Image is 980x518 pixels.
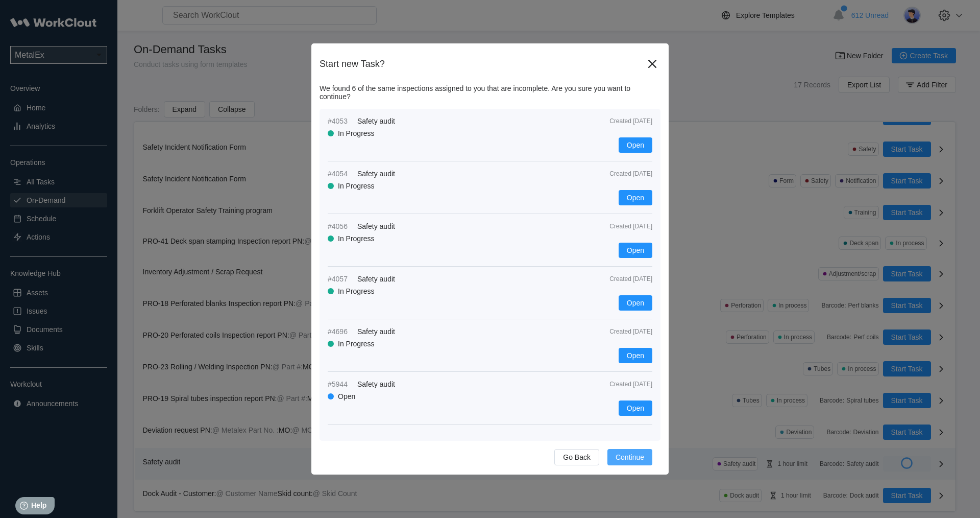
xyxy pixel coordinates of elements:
div: In Progress [338,287,375,295]
span: #4057 [328,275,353,283]
span: #4056 [328,222,353,230]
div: Created [DATE] [586,275,652,282]
div: Created [DATE] [586,223,652,230]
span: #4053 [328,117,353,125]
div: Created [DATE] [586,328,652,335]
button: Open [619,190,652,205]
button: Open [619,137,652,153]
div: Created [DATE] [586,381,652,388]
span: Safety audit [357,327,395,336]
span: #5944 [328,380,353,388]
div: We found 6 of the same inspections assigned to you that are incomplete. Are you sure you want to ... [320,84,660,101]
span: Open [627,299,644,307]
span: Open [627,142,644,149]
div: In Progress [338,129,375,137]
button: Open [619,295,652,311]
div: Created [DATE] [586,117,652,125]
span: Open [627,194,644,201]
span: Open [627,352,644,359]
div: In Progress [338,182,375,190]
div: In Progress [338,340,375,348]
span: Open [627,405,644,412]
span: Go Back [563,454,591,461]
span: Safety audit [357,380,395,388]
span: #4054 [328,170,353,178]
span: #4696 [328,327,353,336]
button: Open [619,348,652,363]
button: Continue [607,449,652,465]
span: Safety audit [357,117,395,125]
button: Go Back [554,449,599,465]
span: Safety audit [357,222,395,230]
div: In Progress [338,234,375,243]
button: Open [619,401,652,416]
button: Open [619,243,652,258]
div: Open [338,392,369,401]
span: Continue [616,454,644,461]
div: Start new Task? [320,59,644,69]
span: Open [627,247,644,254]
div: Created [DATE] [586,170,652,177]
span: Safety audit [357,170,395,178]
span: Safety audit [357,275,395,283]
